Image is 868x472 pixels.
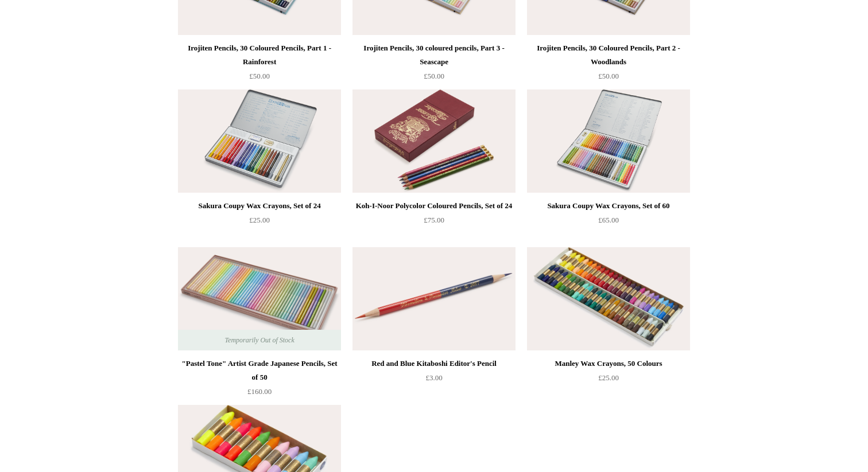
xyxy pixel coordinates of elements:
[527,247,690,350] img: Manley Wax Crayons, 50 Colours
[178,89,341,193] a: Sakura Coupy Wax Crayons, Set of 24 Sakura Coupy Wax Crayons, Set of 24
[530,41,687,69] div: Irojiten Pencils, 30 Coloured Pencils, Part 2 - Woodlands
[527,247,690,350] a: Manley Wax Crayons, 50 Colours Manley Wax Crayons, 50 Colours
[352,41,516,88] a: Irojiten Pencils, 30 coloured pencils, Part 3 - Seascape £50.00
[530,199,687,213] div: Sakura Coupy Wax Crayons, Set of 60
[181,41,338,69] div: Irojiten Pencils, 30 Coloured Pencils, Part 1 - Rainforest
[181,357,338,384] div: "Pastel Tone" Artist Grade Japanese Pencils, Set of 50
[527,89,690,193] a: Sakura Coupy Wax Crayons, Set of 60 Sakura Coupy Wax Crayons, Set of 60
[425,373,442,382] span: £3.00
[213,330,305,350] span: Temporarily Out of Stock
[178,199,341,246] a: Sakura Coupy Wax Crayons, Set of 24 £25.00
[530,357,687,370] div: Manley Wax Crayons, 50 Colours
[598,216,619,224] span: £65.00
[181,199,338,213] div: Sakura Coupy Wax Crayons, Set of 24
[178,357,341,404] a: "Pastel Tone" Artist Grade Japanese Pencils, Set of 50 £160.00
[527,89,690,193] img: Sakura Coupy Wax Crayons, Set of 60
[527,199,690,246] a: Sakura Coupy Wax Crayons, Set of 60 £65.00
[355,41,513,69] div: Irojiten Pencils, 30 coloured pencils, Part 3 - Seascape
[178,41,341,88] a: Irojiten Pencils, 30 Coloured Pencils, Part 1 - Rainforest £50.00
[249,216,270,224] span: £25.00
[352,247,516,350] a: Red and Blue Kitaboshi Editor's Pencil Red and Blue Kitaboshi Editor's Pencil
[424,72,444,80] span: £50.00
[352,357,516,404] a: Red and Blue Kitaboshi Editor's Pencil £3.00
[355,357,513,370] div: Red and Blue Kitaboshi Editor's Pencil
[598,72,619,80] span: £50.00
[178,247,341,350] img: "Pastel Tone" Artist Grade Japanese Pencils, Set of 50
[178,89,341,193] img: Sakura Coupy Wax Crayons, Set of 24
[527,41,690,88] a: Irojiten Pencils, 30 Coloured Pencils, Part 2 - Woodlands £50.00
[247,387,272,396] span: £160.00
[355,199,513,213] div: Koh-I-Noor Polycolor Coloured Pencils, Set of 24
[352,199,516,246] a: Koh-I-Noor Polycolor Coloured Pencils, Set of 24 £75.00
[352,247,516,350] img: Red and Blue Kitaboshi Editor's Pencil
[249,72,270,80] span: £50.00
[178,247,341,350] a: "Pastel Tone" Artist Grade Japanese Pencils, Set of 50 "Pastel Tone" Artist Grade Japanese Pencil...
[352,89,516,193] a: Koh-I-Noor Polycolor Coloured Pencils, Set of 24 Koh-I-Noor Polycolor Coloured Pencils, Set of 24
[424,216,444,224] span: £75.00
[352,89,516,193] img: Koh-I-Noor Polycolor Coloured Pencils, Set of 24
[598,373,619,382] span: £25.00
[527,357,690,404] a: Manley Wax Crayons, 50 Colours £25.00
